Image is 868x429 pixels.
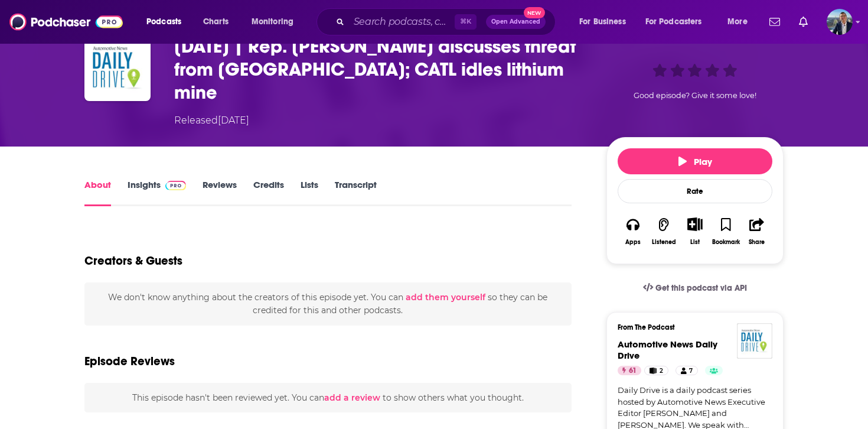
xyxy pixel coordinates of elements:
span: 2 [660,365,663,377]
span: Play [678,156,712,167]
h1: Aug. 11, 2025 | Rep. Haley Stevens discusses threat from China; CATL idles lithium mine [174,35,588,104]
button: Listened [648,210,679,253]
a: Show notifications dropdown [765,12,785,32]
span: New [524,7,545,18]
button: open menu [243,12,309,31]
h3: Episode Reviews [84,354,175,369]
a: 2 [644,366,668,375]
a: About [84,179,111,206]
a: Lists [301,179,318,206]
a: Credits [253,179,284,206]
button: open menu [571,12,641,31]
span: For Business [579,14,626,30]
button: Show More Button [683,217,707,230]
div: Share [749,239,765,246]
button: Open AdvancedNew [486,15,546,29]
img: Podchaser Pro [165,181,186,190]
span: 61 [629,365,637,377]
span: We don't know anything about the creators of this episode yet . You can so they can be credited f... [108,292,547,316]
a: Get this podcast via API [634,274,756,303]
div: Rate [618,179,772,203]
button: Play [618,148,772,174]
span: Podcasts [146,14,181,30]
span: Get this podcast via API [655,283,747,293]
span: For Podcasters [645,14,702,30]
a: Show notifications dropdown [794,12,812,32]
input: Search podcasts, credits, & more... [349,12,455,31]
span: Monitoring [252,14,293,30]
button: add them yourself [406,292,485,302]
div: Bookmark [712,239,740,246]
span: Logged in as andrewmamo5 [827,9,853,35]
div: Apps [625,239,641,246]
div: Show More ButtonList [680,210,710,253]
img: Automotive News Daily Drive [737,323,772,359]
div: Released [DATE] [174,113,249,128]
button: add a review [324,391,380,404]
a: Automotive News Daily Drive [618,339,717,361]
h2: Creators & Guests [84,253,182,268]
h3: From The Podcast [618,323,763,331]
div: Search podcasts, credits, & more... [328,8,567,35]
span: Open Advanced [491,19,540,25]
a: Reviews [203,179,237,206]
button: Apps [618,210,648,253]
span: 7 [689,365,693,377]
button: Share [742,210,772,253]
span: ⌘ K [455,14,477,30]
div: List [690,238,700,246]
button: open menu [638,12,719,31]
span: Good episode? Give it some love! [634,91,756,100]
img: User Profile [827,9,853,35]
a: InsightsPodchaser Pro [128,179,186,206]
img: Aug. 11, 2025 | Rep. Haley Stevens discusses threat from China; CATL idles lithium mine [84,35,151,101]
div: Listened [652,239,676,246]
button: open menu [719,12,762,31]
button: Show profile menu [827,9,853,35]
span: Charts [203,14,229,30]
button: Bookmark [710,210,741,253]
a: Transcript [335,179,377,206]
a: 7 [676,366,698,375]
span: More [727,14,748,30]
a: Charts [195,12,236,31]
img: Podchaser - Follow, Share and Rate Podcasts [9,11,123,33]
span: This episode hasn't been reviewed yet. You can to show others what you thought. [132,392,524,403]
button: open menu [138,12,197,31]
a: 61 [618,366,641,375]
